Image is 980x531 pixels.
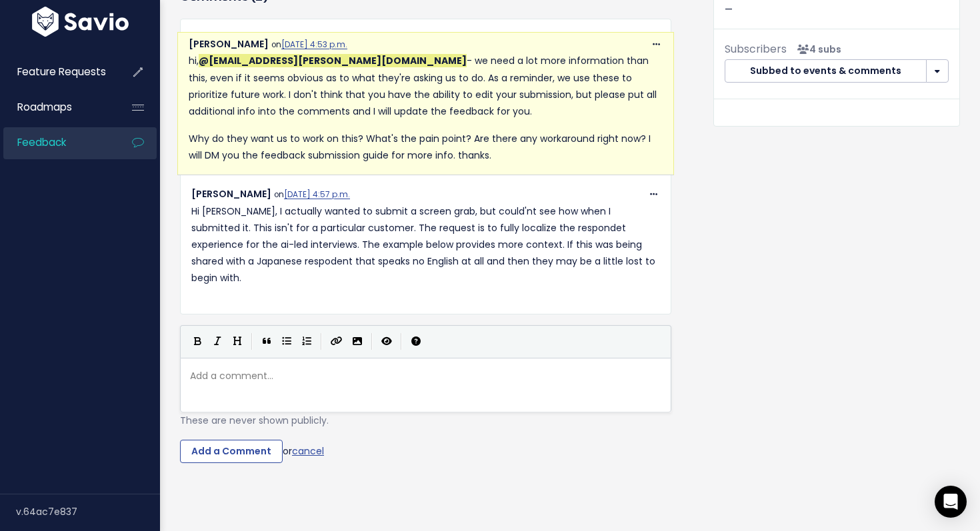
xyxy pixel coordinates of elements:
i: | [251,333,253,350]
span: [PERSON_NAME] [191,187,271,201]
button: Toggle Preview [377,332,397,352]
div: v.64ac7e837 [16,494,160,529]
button: Generic List [277,332,297,352]
button: Create Link [326,332,347,352]
span: Subscribers [725,41,787,57]
button: Markdown Guide [406,332,426,352]
span: on [271,39,347,50]
span: Alex Evans [199,54,467,67]
p: hi, - we need a lot more information than this, even if it seems obvious as to what they're askin... [189,53,663,120]
a: [DATE] 4:57 p.m. [284,189,350,200]
span: Feedback [17,135,66,149]
img: logo-white.9d6f32f41409.svg [29,7,132,37]
button: Import an image [347,332,367,352]
button: Italic [207,332,227,352]
button: Subbed to events & comments [725,59,927,83]
span: <p><strong>Subscribers</strong><br><br> - Kelly Kendziorski<br> - Alex Evans<br> - Alexander DeCa... [792,43,841,56]
p: Why do they want us to work on this? What's the pain point? Are there any workaround right now? I... [189,131,663,164]
button: Quote [257,332,277,352]
i: | [321,333,322,350]
button: Numbered List [297,332,317,352]
a: [DATE] 4:53 p.m. [281,39,347,50]
input: Add a Comment [180,440,283,464]
a: Feature Requests [3,57,111,87]
span: [PERSON_NAME] [189,37,269,51]
i: | [371,333,373,350]
i: | [401,333,402,350]
div: or [180,440,671,464]
a: cancel [292,444,324,457]
span: on [274,189,350,200]
div: Open Intercom Messenger [935,486,967,518]
button: Bold [187,332,207,352]
p: Hi [PERSON_NAME], I actually wanted to submit a screen grab, but could'nt see how when I submitte... [191,203,660,287]
a: Roadmaps [3,92,111,123]
button: Heading [227,332,247,352]
a: Feedback [3,127,111,158]
span: Roadmaps [17,100,72,114]
span: These are never shown publicly. [180,414,329,427]
span: Feature Requests [17,65,106,79]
